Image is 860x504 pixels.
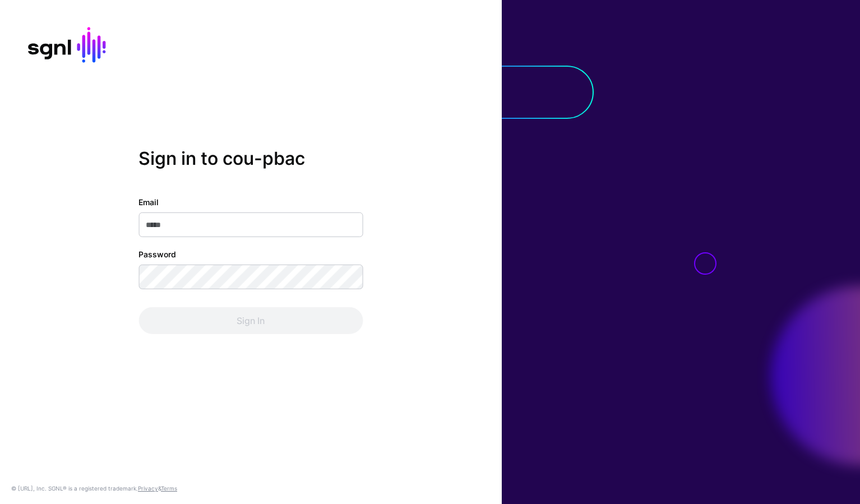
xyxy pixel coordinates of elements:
[138,147,363,169] h2: Sign in to cou-pbac
[161,485,177,492] a: Terms
[138,485,158,492] a: Privacy
[11,484,177,493] div: © [URL], Inc. SGNL® is a registered trademark. &
[138,248,176,260] label: Password
[138,196,159,208] label: Email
